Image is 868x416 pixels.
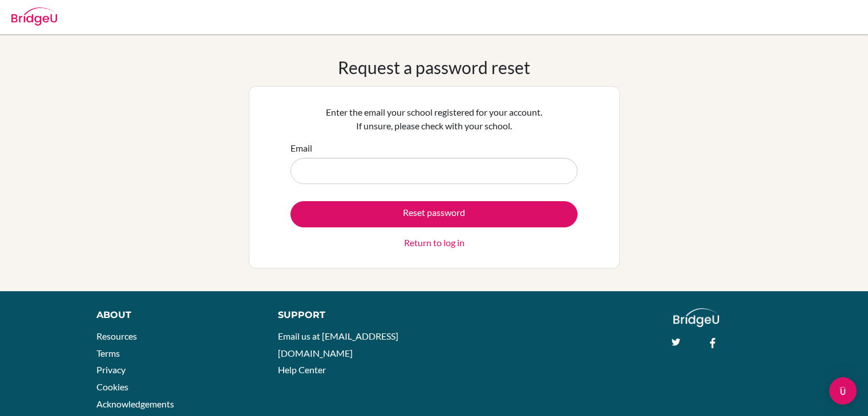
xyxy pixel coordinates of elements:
p: Enter the email your school registered for your account. If unsure, please check with your school. [290,105,578,133]
div: About [96,308,252,322]
div: Open Intercom Messenger [829,377,857,405]
a: Cookies [96,381,128,392]
a: Help Center [278,364,326,375]
label: Email [290,141,312,155]
a: Acknowledgements [96,398,174,409]
h1: Request a password reset [338,57,530,78]
img: logo_white@2x-f4f0deed5e89b7ecb1c2cc34c3e3d731f90f0f143d5ea2071677605dd97b5244.png [673,308,720,327]
a: Email us at [EMAIL_ADDRESS][DOMAIN_NAME] [278,331,398,358]
a: Return to log in [404,236,465,250]
div: Support [278,308,422,322]
button: Reset password [290,201,578,227]
a: Terms [96,348,120,358]
img: Bridge-U [11,7,57,26]
a: Resources [96,331,137,341]
a: Privacy [96,364,126,375]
